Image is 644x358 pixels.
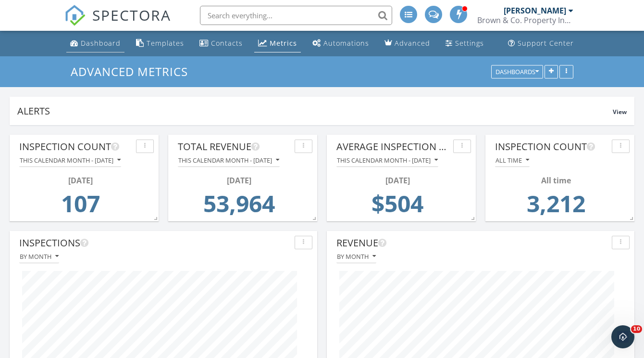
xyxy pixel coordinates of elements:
[504,6,566,15] div: [PERSON_NAME]
[477,15,573,25] div: Brown & Co. Property Inspections
[19,140,132,154] div: Inspection Count
[498,175,614,186] div: All time
[336,250,376,263] button: By month
[181,175,297,186] div: [DATE]
[71,64,196,79] a: Advanced Metrics
[455,38,484,48] div: Settings
[498,186,614,227] td: 3212
[22,175,138,186] div: [DATE]
[613,108,627,116] span: View
[495,154,530,167] button: All time
[181,186,297,227] td: 53963.75
[20,157,121,164] div: This calendar month - [DATE]
[66,35,124,52] a: Dashboard
[147,38,184,48] div: Templates
[19,154,121,167] button: This calendar month - [DATE]
[17,104,613,117] div: Alerts
[336,236,608,250] div: Revenue
[196,35,247,52] a: Contacts
[64,5,86,26] img: The Best Home Inspection Software - Spectora
[92,5,171,25] span: SPECTORA
[491,65,543,78] button: Dashboards
[337,253,376,260] div: By month
[336,154,438,167] button: This calendar month - [DATE]
[19,236,291,250] div: Inspections
[495,140,608,154] div: Inspection Count
[495,68,539,75] div: Dashboards
[19,250,59,263] button: By month
[178,157,279,164] div: This calendar month - [DATE]
[178,154,280,167] button: This calendar month - [DATE]
[200,6,392,25] input: Search everything...
[504,35,578,52] a: Support Center
[211,38,243,48] div: Contacts
[381,35,434,52] a: Advanced
[337,157,438,164] div: This calendar month - [DATE]
[395,38,430,48] div: Advanced
[81,38,121,48] div: Dashboard
[518,38,574,48] div: Support Center
[442,35,488,52] a: Settings
[132,35,188,52] a: Templates
[270,38,297,48] div: Metrics
[611,325,634,348] iframe: Intercom live chat
[20,253,59,260] div: By month
[631,325,642,333] span: 10
[254,35,301,52] a: Metrics
[339,186,456,227] td: 504.33
[339,175,456,186] div: [DATE]
[64,13,171,33] a: SPECTORA
[336,140,449,154] div: Average Inspection Price
[22,186,138,227] td: 107
[323,38,369,48] div: Automations
[495,157,529,164] div: All time
[309,35,373,52] a: Automations (Advanced)
[178,140,291,154] div: Total Revenue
